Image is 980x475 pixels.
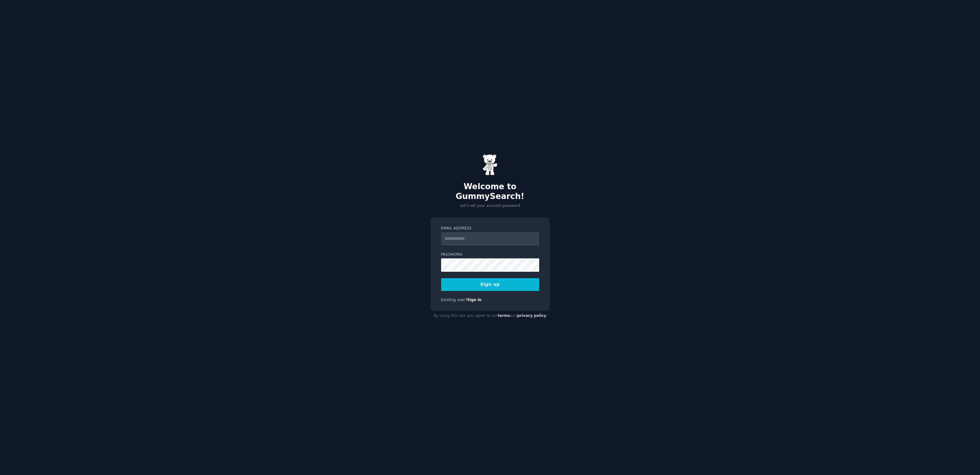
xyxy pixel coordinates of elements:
a: Sign in [467,298,482,302]
div: By using this site you agree to our and [430,311,550,321]
label: Password [441,252,539,257]
img: Gummy Bear [483,154,498,175]
h2: Welcome to GummySearch! [430,182,550,201]
p: Let's set your account password [430,203,550,209]
span: Existing user? [441,298,467,302]
a: terms [498,314,510,318]
label: Email Address [441,226,539,231]
button: Sign up [441,278,539,291]
a: privacy policy [517,314,547,318]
